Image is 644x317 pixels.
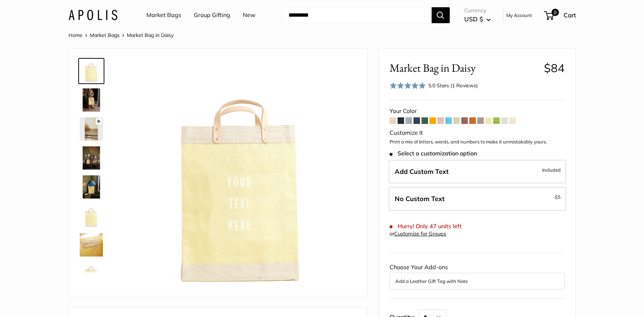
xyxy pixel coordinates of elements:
[545,9,576,21] a: 0 Cart
[78,87,104,113] a: description_The Original Market Bag in Daisy
[506,11,532,20] a: My Account
[78,174,104,200] a: Market Bag in Daisy
[464,13,491,25] button: USD $
[551,9,558,16] span: 0
[390,229,446,239] div: or
[390,150,477,157] span: Select a customization option
[78,58,104,84] a: Market Bag in Daisy
[78,116,104,142] a: Market Bag in Daisy
[390,138,565,146] p: Print a mix of letters, words, and numbers to make it unmistakably yours.
[243,10,255,21] a: New
[194,10,230,21] a: Group Gifting
[90,32,120,38] a: Market Bags
[390,61,539,75] span: Market Bag in Daisy
[80,117,103,141] img: Market Bag in Daisy
[432,7,450,23] button: Search
[78,261,104,287] a: Market Bag in Daisy
[390,106,565,117] div: Your Color
[564,11,576,19] span: Cart
[80,233,103,256] img: Market Bag in Daisy
[389,160,566,184] label: Add Custom Text
[80,88,103,112] img: description_The Original Market Bag in Daisy
[553,193,561,201] span: -
[464,15,483,23] span: USD $
[428,82,478,89] div: 5.0 Stars (1 Reviews)
[78,232,104,258] a: Market Bag in Daisy
[395,167,449,176] span: Add Custom Text
[127,32,174,38] span: Market Bag in Daisy
[395,277,559,285] button: Add a Leather Gift Tag with Note
[390,223,462,230] span: Hurry! Only 47 units left
[68,30,174,40] nav: Breadcrumb
[389,187,566,211] label: Leave Blank
[464,5,491,16] span: Currency
[542,166,561,174] span: Included
[390,262,565,289] div: Choose Your Add-ons
[80,146,103,170] img: Market Bag in Daisy
[390,80,478,91] div: 5.0 Stars (1 Reviews)
[80,204,103,228] img: description_Seal of authenticity printed on the backside of every bag.
[68,32,83,38] a: Home
[283,7,432,23] input: Search...
[78,203,104,229] a: description_Seal of authenticity printed on the backside of every bag.
[80,59,103,83] img: Market Bag in Daisy
[68,10,117,20] img: Apolis
[395,195,445,203] span: No Custom Text
[390,128,565,138] div: Customize It
[394,230,446,237] a: Customize for Groups
[78,145,104,171] a: Market Bag in Daisy
[555,194,561,200] span: $5
[544,61,565,75] span: $84
[80,175,103,199] img: Market Bag in Daisy
[127,59,356,289] img: Market Bag in Daisy
[80,262,103,285] img: Market Bag in Daisy
[146,10,181,21] a: Market Bags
